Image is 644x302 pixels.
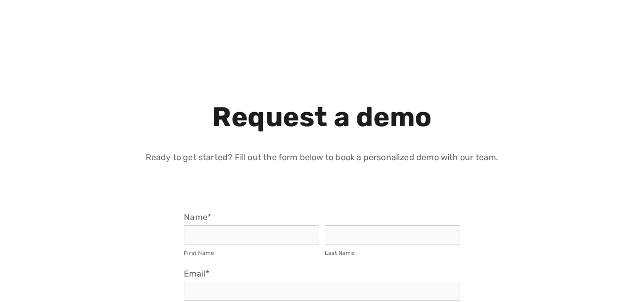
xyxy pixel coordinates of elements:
legend: Name [184,212,211,222]
span: First Name [184,250,214,256]
span: Last Name [325,250,355,256]
p: Ready to get started? Fill out the form below to book a personalized demo with our team. [86,151,557,164]
input: Last Name [325,225,460,245]
strong: Request a demo [212,101,432,133]
input: First Name [184,225,319,245]
label: Email [184,269,460,279]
